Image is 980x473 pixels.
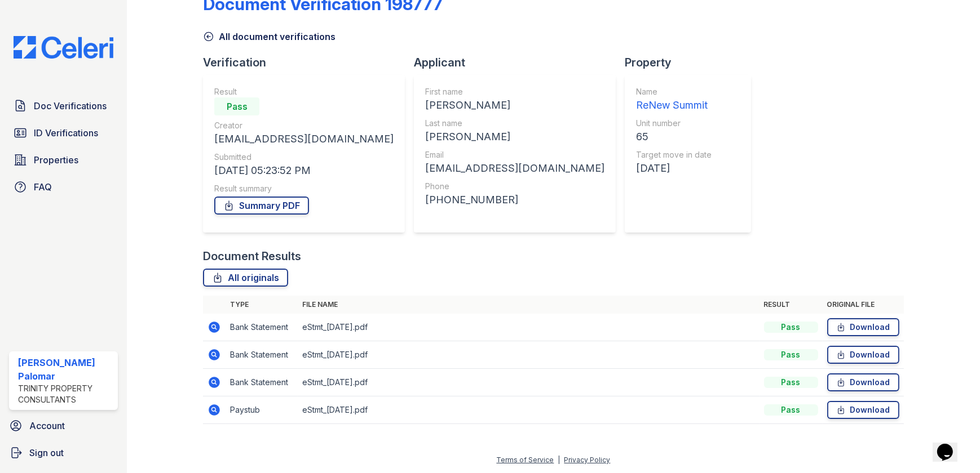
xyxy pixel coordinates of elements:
[214,163,394,179] div: [DATE] 05:23:52 PM
[425,192,604,208] div: [PHONE_NUMBER]
[9,149,118,171] a: Properties
[226,396,298,424] td: Paystub
[203,30,336,43] a: All document verifications
[636,118,712,129] div: Unit number
[214,120,394,131] div: Creator
[5,441,122,464] a: Sign out
[425,86,604,97] div: First name
[5,36,122,59] img: CE_Logo_Blue-a8612792a0a2168367f1c8372b55b34899dd931a85d93a1a3d3e32e68fde9ad4.png
[226,296,298,314] th: Type
[558,456,560,464] div: |
[9,95,118,117] a: Doc Verifications
[636,97,712,113] div: ReNew Summit
[203,55,414,70] div: Verification
[827,318,899,336] a: Download
[764,404,818,416] div: Pass
[9,122,118,144] a: ID Verifications
[823,296,904,314] th: Original file
[636,86,712,113] a: Name ReNew Summit
[226,369,298,396] td: Bank Statement
[298,396,759,424] td: eStmt_[DATE].pdf
[29,446,64,459] span: Sign out
[933,428,969,462] iframe: chat widget
[29,419,65,432] span: Account
[214,151,394,163] div: Submitted
[34,180,52,194] span: FAQ
[625,55,760,70] div: Property
[18,356,113,383] div: [PERSON_NAME] Palomar
[827,373,899,391] a: Download
[34,126,98,140] span: ID Verifications
[425,160,604,176] div: [EMAIL_ADDRESS][DOMAIN_NAME]
[636,129,712,145] div: 65
[214,131,394,147] div: [EMAIL_ADDRESS][DOMAIN_NAME]
[203,248,301,264] div: Document Results
[760,296,823,314] th: Result
[425,181,604,192] div: Phone
[425,118,604,129] div: Last name
[203,269,288,287] a: All originals
[214,86,394,97] div: Result
[425,97,604,113] div: [PERSON_NAME]
[9,176,118,198] a: FAQ
[298,369,759,396] td: eStmt_[DATE].pdf
[764,322,818,333] div: Pass
[34,99,107,113] span: Doc Verifications
[226,314,298,341] td: Bank Statement
[425,129,604,145] div: [PERSON_NAME]
[298,314,759,341] td: eStmt_[DATE].pdf
[18,383,113,405] div: Trinity Property Consultants
[764,377,818,388] div: Pass
[764,349,818,360] div: Pass
[214,97,259,115] div: Pass
[298,296,759,314] th: File name
[564,456,610,464] a: Privacy Policy
[827,346,899,364] a: Download
[5,414,122,437] a: Account
[226,341,298,369] td: Bank Statement
[636,149,712,160] div: Target move in date
[414,55,625,70] div: Applicant
[214,183,394,194] div: Result summary
[827,401,899,419] a: Download
[214,197,309,215] a: Summary PDF
[425,149,604,160] div: Email
[636,86,712,97] div: Name
[34,153,78,167] span: Properties
[298,341,759,369] td: eStmt_[DATE].pdf
[636,160,712,176] div: [DATE]
[496,456,554,464] a: Terms of Service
